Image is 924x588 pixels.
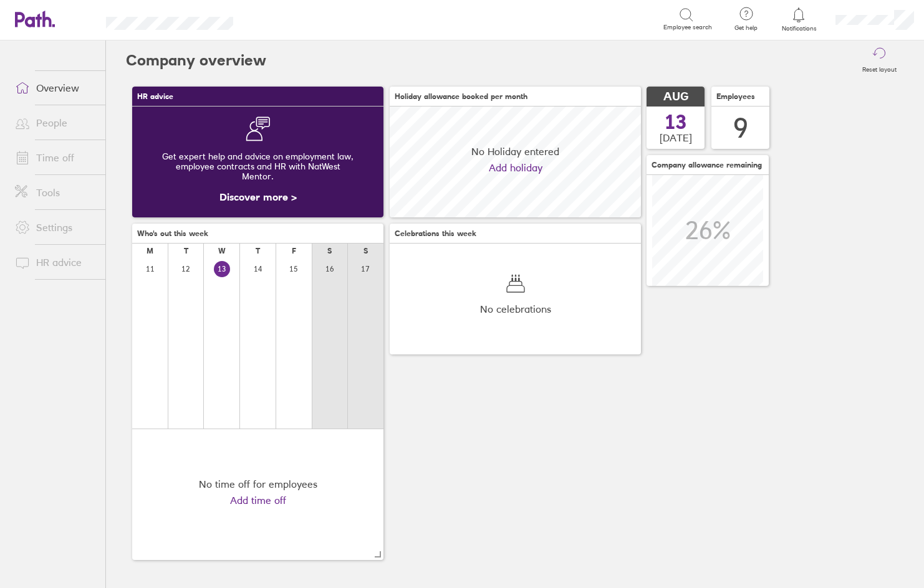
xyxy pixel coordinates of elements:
[5,75,105,100] a: Overview
[137,92,173,101] span: HR advice
[147,247,153,255] div: M
[855,62,904,73] label: Reset layout
[489,162,542,173] a: Add holiday
[5,180,105,205] a: Tools
[395,92,527,101] span: Holiday allowance booked per month
[779,6,819,32] a: Notifications
[652,161,762,169] span: Company allowance remaining
[665,112,687,132] span: 13
[5,145,105,170] a: Time off
[660,132,692,143] span: [DATE]
[5,250,105,275] a: HR advice
[363,247,368,255] div: S
[199,478,317,490] div: No time off for employees
[855,40,904,80] button: Reset layout
[219,191,297,203] a: Discover more >
[663,90,688,103] span: AUG
[137,229,208,238] span: Who's out this week
[5,215,105,240] a: Settings
[126,40,266,80] h2: Company overview
[292,247,296,255] div: F
[267,13,299,24] div: Search
[663,24,712,31] span: Employee search
[733,112,748,144] div: 9
[395,229,476,238] span: Celebrations this week
[142,141,373,191] div: Get expert help and advice on employment law, employee contracts and HR with NatWest Mentor.
[184,247,188,255] div: T
[5,110,105,135] a: People
[471,146,559,157] span: No Holiday entered
[256,247,260,255] div: T
[779,25,819,32] span: Notifications
[716,92,755,101] span: Employees
[480,303,551,315] span: No celebrations
[230,495,286,506] a: Add time off
[726,24,766,32] span: Get help
[218,247,226,255] div: W
[327,247,332,255] div: S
